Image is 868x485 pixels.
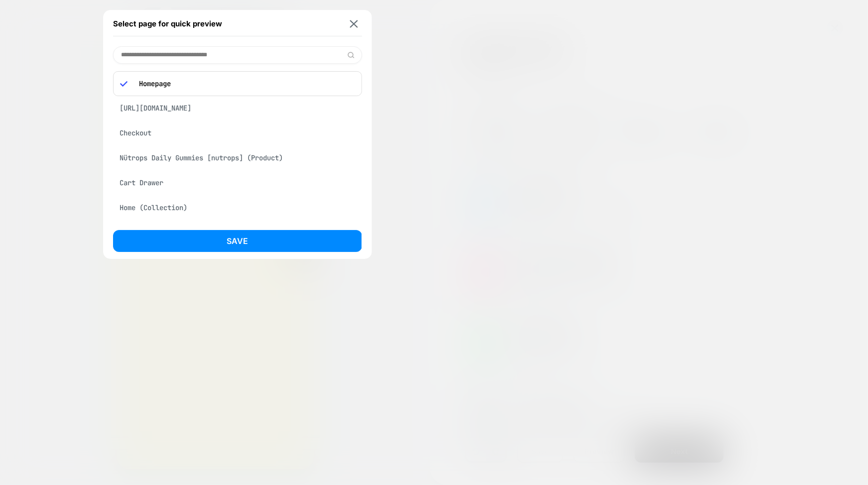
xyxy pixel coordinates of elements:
[134,79,355,88] p: Homepage
[113,99,362,118] div: [URL][DOMAIN_NAME]
[8,387,82,429] iframe: Marketing Popup
[347,51,355,59] img: edit
[113,198,362,217] div: Home (Collection)
[113,148,362,167] div: Nütrops Daily Gummies [nutrops] (Product)
[113,173,362,192] div: Cart Drawer
[113,19,222,28] span: Select page for quick preview
[113,123,362,142] div: Checkout
[350,20,358,27] img: close
[120,80,127,88] img: blue checkmark
[113,230,362,252] button: Save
